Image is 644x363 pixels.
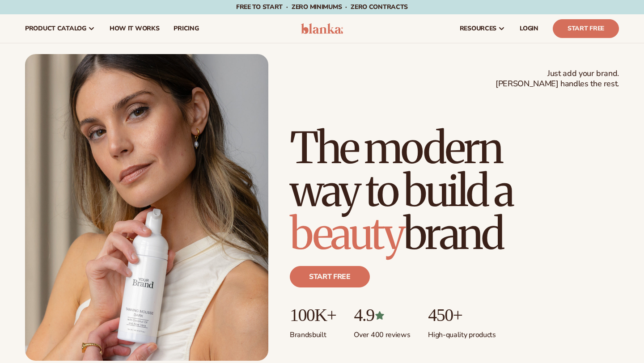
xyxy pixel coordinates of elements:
[236,3,408,11] span: Free to start · ZERO minimums · ZERO contracts
[290,266,370,287] a: Start free
[460,25,496,32] span: resources
[453,14,513,43] a: resources
[166,14,206,43] a: pricing
[553,19,619,38] a: Start Free
[520,25,538,32] span: LOGIN
[18,14,102,43] a: product catalog
[428,305,496,325] p: 450+
[290,207,403,261] span: beauty
[513,14,546,43] a: LOGIN
[110,25,160,32] span: How It Works
[290,325,336,340] p: Brands built
[354,305,410,325] p: 4.9
[174,25,199,32] span: pricing
[354,325,410,340] p: Over 400 reviews
[290,127,619,255] h1: The modern way to build a brand
[301,23,343,34] img: logo
[290,305,336,325] p: 100K+
[428,325,496,340] p: High-quality products
[102,14,167,43] a: How It Works
[25,54,268,361] img: Female holding tanning mousse.
[25,25,86,32] span: product catalog
[496,68,619,89] span: Just add your brand. [PERSON_NAME] handles the rest.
